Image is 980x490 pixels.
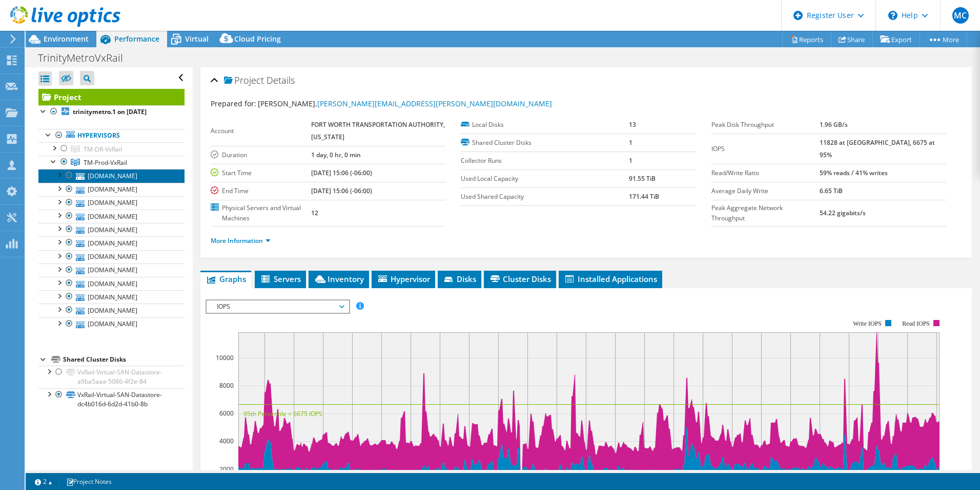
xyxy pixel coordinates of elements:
[243,409,322,418] text: 95th Percentile = 6675 IOPS
[38,250,185,263] a: [DOMAIN_NAME]
[629,174,656,183] b: 91.55 TiB
[311,168,372,177] b: [DATE] 15:06 (-06:00)
[461,174,629,184] label: Used Local Capacity
[38,142,185,156] a: TM-DR-VxRail
[44,34,89,44] span: Environment
[831,31,873,47] a: Share
[38,183,185,196] a: [DOMAIN_NAME]
[711,186,820,196] label: Average Daily Write
[38,129,185,142] a: Hypervisors
[84,145,122,154] span: TM-DR-VxRail
[872,31,920,47] a: Export
[38,263,185,277] a: [DOMAIN_NAME]
[38,236,185,250] a: [DOMAIN_NAME]
[38,223,185,236] a: [DOMAIN_NAME]
[38,277,185,290] a: [DOMAIN_NAME]
[629,156,632,165] b: 1
[782,31,831,47] a: Reports
[212,300,343,313] span: IOPS
[711,168,820,178] label: Read/Write Ratio
[461,156,629,166] label: Collector Runs
[211,126,311,136] label: Account
[63,353,185,366] div: Shared Cluster Disks
[206,274,246,284] span: Graphs
[853,320,882,327] text: Write IOPS
[28,475,59,488] a: 2
[461,192,629,202] label: Used Shared Capacity
[38,290,185,304] a: [DOMAIN_NAME]
[219,465,234,474] text: 2000
[711,203,820,223] label: Peak Aggregate Network Throughput
[377,274,430,284] span: Hypervisor
[38,210,185,223] a: [DOMAIN_NAME]
[820,138,935,159] b: 11828 at [GEOGRAPHIC_DATA], 6675 at 95%
[38,304,185,317] a: [DOMAIN_NAME]
[260,274,301,284] span: Servers
[258,99,552,108] span: [PERSON_NAME],
[211,186,311,196] label: End Time
[317,99,552,108] a: [PERSON_NAME][EMAIL_ADDRESS][PERSON_NAME][DOMAIN_NAME]
[489,274,551,284] span: Cluster Disks
[461,120,629,130] label: Local Disks
[311,150,361,159] b: 1 day, 0 hr, 0 min
[38,105,185,119] a: trinitymetro.1 on [DATE]
[461,138,629,148] label: Shared Cluster Disks
[84,158,127,167] span: TM-Prod-VxRail
[216,353,234,362] text: 10000
[219,381,234,390] text: 8000
[33,52,139,64] h1: TrinityMetroVxRail
[820,120,848,129] b: 1.96 GB/s
[314,274,364,284] span: Inventory
[38,89,185,105] a: Project
[820,168,888,177] b: 59% reads / 41% writes
[211,203,311,223] label: Physical Servers and Virtual Machines
[443,274,476,284] span: Disks
[711,144,820,154] label: IOPS
[311,120,445,141] b: FORT WORTH TRANSPORTATION AUTHORITY, [US_STATE]
[38,366,185,388] a: VxRail-Virtual-SAN-Datastore-a9ba5aaa-5086-4f2e-84
[38,196,185,210] a: [DOMAIN_NAME]
[888,11,897,20] svg: \n
[219,409,234,418] text: 6000
[38,169,185,182] a: [DOMAIN_NAME]
[185,34,209,44] span: Virtual
[38,317,185,331] a: [DOMAIN_NAME]
[114,34,159,44] span: Performance
[219,437,234,445] text: 4000
[311,209,318,217] b: 12
[267,74,295,86] span: Details
[629,120,636,129] b: 13
[902,320,930,327] text: Read IOPS
[234,34,281,44] span: Cloud Pricing
[629,192,659,201] b: 171.44 TiB
[820,186,843,195] b: 6.65 TiB
[920,31,967,47] a: More
[711,120,820,130] label: Peak Disk Throughput
[38,388,185,411] a: VxRail-Virtual-SAN-Datastore-dc4b016d-6d2d-41b0-8b
[211,99,256,108] label: Prepared for:
[73,107,147,116] b: trinitymetro.1 on [DATE]
[224,76,264,86] span: Project
[629,138,632,147] b: 1
[952,7,969,24] span: MC
[59,475,119,488] a: Project Notes
[311,186,372,195] b: [DATE] 15:06 (-06:00)
[211,168,311,178] label: Start Time
[820,209,866,217] b: 54.22 gigabits/s
[564,274,657,284] span: Installed Applications
[38,156,185,169] a: TM-Prod-VxRail
[211,236,271,245] a: More Information
[211,150,311,160] label: Duration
